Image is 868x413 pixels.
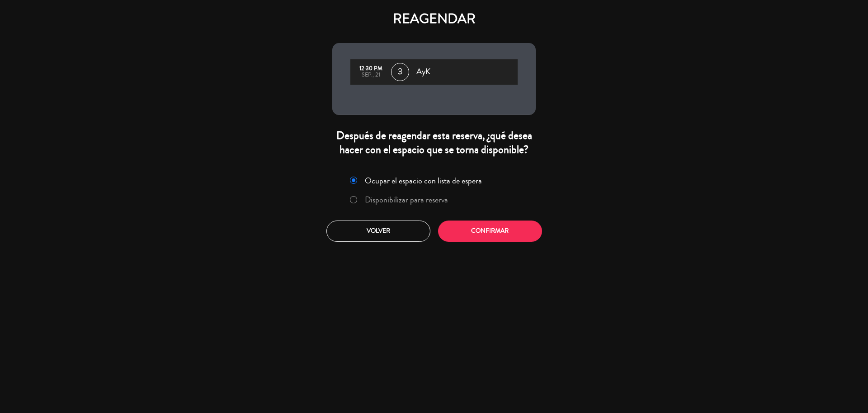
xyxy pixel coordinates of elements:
[365,177,482,185] label: Ocupar el espacio con lista de espera
[365,196,448,204] label: Disponibilizar para reserva
[326,221,430,242] button: Volver
[355,66,387,72] div: 12:30 PM
[391,63,409,81] span: 3
[416,65,430,79] span: AyK
[438,221,542,242] button: Confirmar
[332,11,536,27] h4: REAGENDAR
[332,129,536,157] div: Después de reagendar esta reserva, ¿qué desea hacer con el espacio que se torna disponible?
[355,72,387,78] div: sep., 21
